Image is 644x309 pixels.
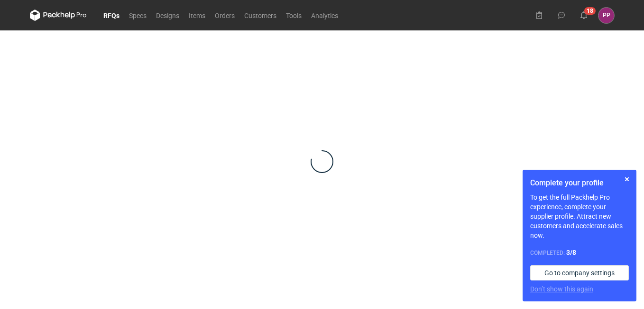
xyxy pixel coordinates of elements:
a: Go to company settings [530,265,629,280]
div: Completed: [530,248,629,258]
strong: 3 / 8 [566,249,576,256]
button: PP [598,8,614,23]
button: 18 [576,8,591,23]
a: RFQs [99,10,124,21]
a: Designs [151,10,184,21]
a: Items [184,10,210,21]
a: Orders [210,10,239,21]
a: Analytics [306,10,343,21]
div: Paulina Pander [598,8,614,23]
a: Specs [124,10,151,21]
button: Don’t show this again [530,284,593,294]
a: Customers [239,10,281,21]
a: Tools [281,10,306,21]
p: To get the full Packhelp Pro experience, complete your supplier profile. Attract new customers an... [530,193,629,240]
svg: Packhelp Pro [30,10,87,21]
button: Skip for now [621,174,633,185]
h1: Complete your profile [530,177,629,189]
